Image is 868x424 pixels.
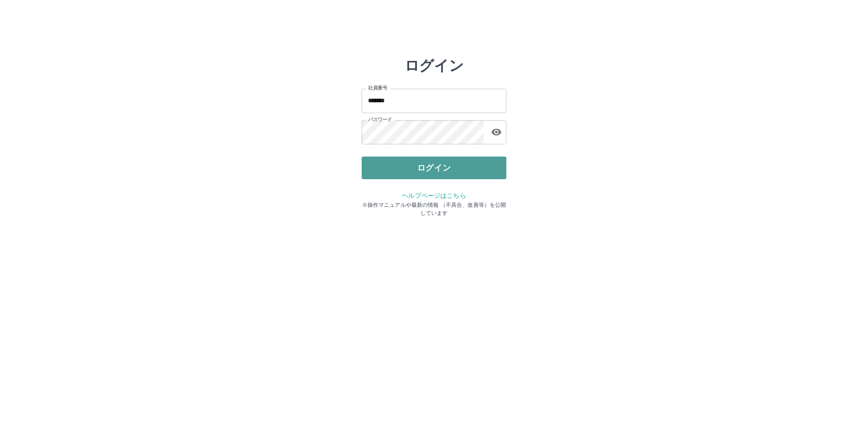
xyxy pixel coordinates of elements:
[368,85,387,91] label: 社員番号
[362,201,506,217] p: ※操作マニュアルや最新の情報 （不具合、改善等）を公開しています
[362,157,506,179] button: ログイン
[402,192,466,199] a: ヘルプページはこちら
[368,116,392,123] label: パスワード
[405,57,464,74] h2: ログイン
